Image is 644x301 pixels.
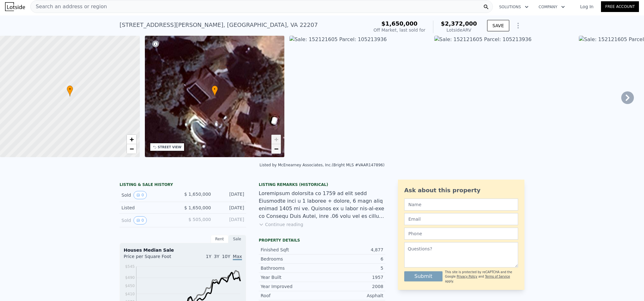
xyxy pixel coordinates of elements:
[259,190,385,220] div: Loremipsum dolorsita co 1759 ad elit sedd Eiusmodte inci u 1 laboree + dolore, 6 magn aliq enimad...
[5,2,25,11] img: Lotside
[457,275,477,278] a: Privacy Policy
[184,192,211,197] span: $ 1,650,000
[216,205,244,211] div: [DATE]
[211,235,228,243] div: Rent
[121,191,178,199] div: Sold
[274,135,278,143] span: +
[494,1,534,13] button: Solutions
[189,217,211,222] span: $ 505,000
[404,186,518,195] div: Ask about this property
[512,19,524,32] button: Show Options
[216,191,244,199] div: [DATE]
[124,247,242,253] div: Houses Median Sale
[67,85,73,96] div: •
[121,205,178,211] div: Listed
[259,238,385,243] div: Property details
[322,274,383,280] div: 1957
[274,145,278,153] span: −
[322,256,383,262] div: 6
[124,253,183,263] div: Price per Square Foot
[441,20,477,27] span: $2,372,000
[601,1,639,12] a: Free Account
[214,254,219,259] span: 3Y
[120,182,246,188] div: LISTING & SALE HISTORY
[573,3,601,10] a: Log In
[441,27,477,33] div: Lotside ARV
[404,271,443,281] button: Submit
[445,270,518,284] div: This site is protected by reCAPTCHA and the Google and apply.
[261,283,322,290] div: Year Improved
[404,213,518,225] input: Email
[322,292,383,299] div: Asphalt
[404,228,518,240] input: Phone
[261,292,322,299] div: Roof
[127,135,136,144] a: Zoom in
[322,247,383,253] div: 4,877
[487,20,509,31] button: SAVE
[434,36,574,157] img: Sale: 152121605 Parcel: 105213936
[261,274,322,280] div: Year Built
[222,254,230,259] span: 10Y
[271,135,281,144] a: Zoom in
[289,36,429,157] img: Sale: 152121605 Parcel: 105213936
[374,27,425,33] div: Off Market, last sold for
[125,284,135,288] tspan: $450
[233,254,242,260] span: Max
[259,221,303,228] button: Continue reading
[534,1,570,13] button: Company
[120,21,318,29] div: [STREET_ADDRESS][PERSON_NAME] , [GEOGRAPHIC_DATA] , VA 22207
[261,265,322,271] div: Bathrooms
[67,86,73,92] span: •
[404,199,518,211] input: Name
[259,182,385,187] div: Listing Remarks (Historical)
[381,20,418,27] span: $1,650,000
[158,145,182,150] div: STREET VIEW
[261,247,322,253] div: Finished Sqft
[125,275,135,280] tspan: $490
[271,144,281,154] a: Zoom out
[31,3,107,10] span: Search an address or region
[127,144,136,154] a: Zoom out
[206,254,211,259] span: 1Y
[133,216,147,224] button: View historical data
[125,292,135,296] tspan: $410
[121,216,178,224] div: Sold
[212,85,218,96] div: •
[129,135,133,143] span: +
[228,235,246,243] div: Sale
[129,145,133,153] span: −
[125,264,135,269] tspan: $545
[133,191,147,199] button: View historical data
[212,86,218,92] span: •
[216,216,244,224] div: [DATE]
[261,256,322,262] div: Bedrooms
[485,275,510,278] a: Terms of Service
[259,163,384,167] div: Listed by McEnearney Associates, Inc. (Bright MLS #VAAR147896)
[184,205,211,210] span: $ 1,650,000
[322,283,383,290] div: 2008
[322,265,383,271] div: 5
